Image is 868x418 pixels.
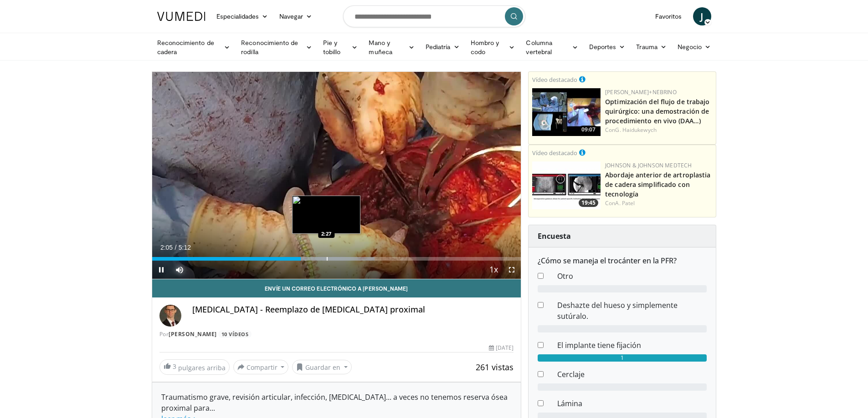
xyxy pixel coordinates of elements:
font: Negocio [678,43,702,50]
font: El implante tiene fijación [557,340,641,350]
video-js: Video Player [152,72,521,279]
font: Favoritos [655,12,682,20]
a: Hombro y codo [465,38,521,56]
font: Con [605,126,615,134]
font: Por [159,330,169,338]
font: Mano y muñeca [369,39,392,55]
font: Guardar en [305,363,340,372]
font: 261 vistas [476,362,514,373]
a: Envíe un correo electrónico a [PERSON_NAME] [152,279,521,297]
font: [MEDICAL_DATA] - Reemplazo de [MEDICAL_DATA] proximal [192,304,425,315]
a: Pediatría [420,38,465,56]
a: 3 pulgares arriba [159,359,230,375]
font: 3 [173,362,176,371]
font: pulgares arriba [178,363,226,372]
span: 2:05 [160,244,173,251]
font: 1 [621,354,624,362]
font: 09:07 [581,126,596,133]
font: Pie y tobillo [323,39,341,55]
a: Pie y tobillo [318,38,364,56]
a: Abordaje anterior de artroplastia de cadera simplificado con tecnología [605,171,710,198]
button: Guardar en [292,360,352,374]
button: Playback Rate [484,261,503,279]
a: G. Haidukewych [615,126,656,134]
a: 10 vídeos [218,330,252,338]
img: Avatar [159,305,181,327]
a: Johnson & Johnson MedTech [605,161,692,169]
a: Optimización del flujo de trabajo quirúrgico: una demostración de procedimiento en vivo (DAA…) [605,97,709,125]
font: Traumatismo grave, revisión articular, infección, [MEDICAL_DATA]... a veces no tenemos reserva ós... [161,392,508,413]
font: Cerclaje [557,369,585,379]
img: 06bb1c17-1231-4454-8f12-6191b0b3b81a.150x105_q85_crop-smart_upscale.jpg [532,161,601,209]
a: 09:07 [532,88,601,136]
font: Reconocimiento de rodilla [241,39,298,55]
font: Especialidades [216,12,259,20]
font: J [700,10,703,23]
img: image.jpeg [292,196,360,234]
font: Reconocimiento de cadera [157,39,214,55]
button: Mute [170,261,189,279]
font: Encuesta [538,231,571,241]
a: Especialidades [211,7,274,25]
font: Deportes [589,43,616,50]
font: Columna vertebral [526,39,552,55]
div: Progress Bar [152,257,521,261]
input: Buscar temas, intervenciones [343,5,525,27]
a: 19:45 [532,161,601,209]
font: 19:45 [581,199,596,206]
a: Reconocimiento de cadera [152,38,236,56]
a: A. Patel [615,199,635,207]
font: Con [605,199,615,207]
a: Trauma [631,38,672,56]
a: Columna vertebral [520,38,583,56]
a: J [693,7,711,25]
font: Deshazte del hueso y simplemente sutúralo. [557,300,678,321]
img: Logotipo de VuMedi [157,12,205,21]
font: Vídeo destacado [532,149,577,157]
a: [PERSON_NAME]+Nebrino [605,88,677,96]
a: Reconocimiento de rodilla [236,38,318,56]
button: Fullscreen [503,261,521,279]
button: Pause [152,261,170,279]
font: Envíe un correo electrónico a [PERSON_NAME] [265,285,408,292]
font: Pediatría [426,43,451,50]
font: ... [210,403,215,413]
a: Favoritos [650,7,688,25]
a: [PERSON_NAME] [169,330,217,338]
font: [DATE] [496,344,514,352]
font: Hombro y codo [471,39,499,55]
font: Otro [557,271,573,281]
font: 10 vídeos [221,331,249,337]
font: Navegar [279,12,303,20]
font: Lámina [557,398,582,408]
font: Trauma [636,43,657,50]
span: / [175,244,177,251]
font: Vídeo destacado [532,76,577,84]
button: Compartir [233,360,289,374]
a: Deportes [584,38,631,56]
a: Navegar [274,7,318,25]
a: Mano y muñeca [363,38,420,56]
font: Compartir [247,363,277,372]
font: ¿Cómo se maneja el trocánter en la PFR? [538,256,677,266]
a: Negocio [672,38,717,56]
span: 5:12 [179,244,191,251]
img: bcfc90b5-8c69-4b20-afee-af4c0acaf118.150x105_q85_crop-smart_upscale.jpg [532,88,601,136]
